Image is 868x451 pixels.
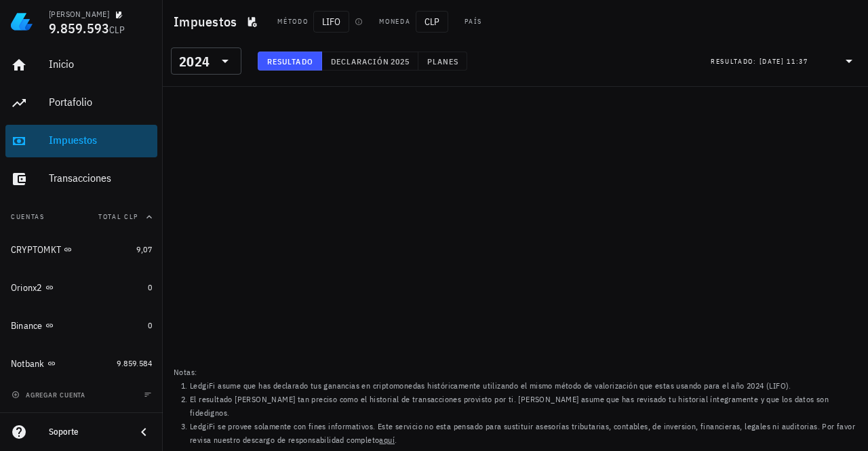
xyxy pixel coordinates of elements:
span: CLP [416,11,448,33]
div: Portafolio [49,96,152,109]
div: [DATE] 11:37 [759,55,808,68]
div: [PERSON_NAME] [49,9,109,20]
li: LedgiFi se provee solamente con fines informativos. Este servicio no esta pensado para sustituir ... [190,420,857,447]
div: CL-icon [488,14,504,30]
span: CLP [109,24,125,36]
button: Declaración 2025 [322,52,418,71]
span: Resultado [267,56,313,66]
a: Orionx2 0 [5,271,157,304]
span: Total CLP [98,212,138,221]
a: Binance 0 [5,309,157,342]
li: El resultado [PERSON_NAME] tan preciso como el historial de transacciones provisto por ti. [PERSO... [190,393,857,420]
a: Inicio [5,49,157,81]
span: 9.859.584 [117,358,152,368]
li: LedgiFi asume que has declarado tus ganancias en criptomonedas históricamente utilizando el mismo... [190,379,857,393]
span: Declaración [330,56,390,66]
span: agregar cuenta [14,391,85,399]
span: 0 [148,282,152,292]
div: 2024 [179,55,210,68]
a: CRYPTOMKT 9,07 [5,233,157,266]
a: aquí [379,435,395,445]
button: Planes [418,52,468,71]
span: 9.859.593 [49,19,109,37]
div: Binance [11,320,43,332]
div: Transacciones [49,172,152,184]
span: 9,07 [136,244,152,254]
div: Inicio [49,58,152,71]
div: CRYPTOMKT [11,244,61,256]
div: Soporte [49,427,125,437]
div: Moneda [379,16,410,27]
a: Notbank 9.859.584 [5,347,157,380]
div: Impuestos [49,134,152,146]
div: Resultado:[DATE] 11:37 [703,48,865,74]
div: avatar [838,11,860,33]
div: Método [277,16,308,27]
div: Notbank [11,358,45,370]
div: 2024 [171,47,241,75]
span: 0 [148,320,152,330]
span: LIFO [313,11,349,33]
a: Transacciones [5,163,157,195]
h1: Impuestos [174,11,242,33]
button: agregar cuenta [8,388,92,401]
div: Orionx2 [11,282,43,294]
img: LedgiFi [11,11,33,33]
div: Resultado: [711,52,759,70]
button: CuentasTotal CLP [5,201,157,233]
span: 2025 [390,56,410,66]
a: Portafolio [5,87,157,119]
a: Impuestos [5,125,157,157]
div: País [465,16,482,27]
span: Planes [427,56,459,66]
footer: Notas: [163,361,868,451]
button: Resultado [258,52,322,71]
